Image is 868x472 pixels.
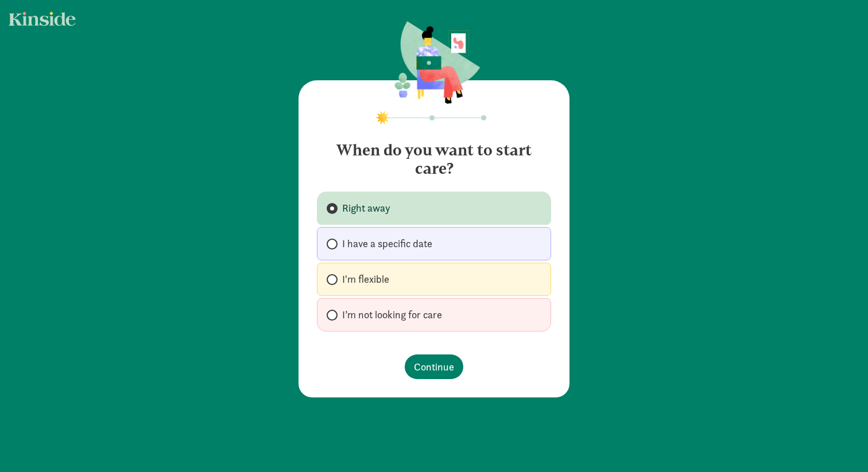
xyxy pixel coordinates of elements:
[317,132,551,178] h4: When do you want to start care?
[342,201,390,215] span: Right away
[405,354,463,379] button: Continue
[342,237,432,251] span: I have a specific date
[342,272,389,286] span: I'm flexible
[342,308,442,322] span: I’m not looking for care
[414,359,454,375] span: Continue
